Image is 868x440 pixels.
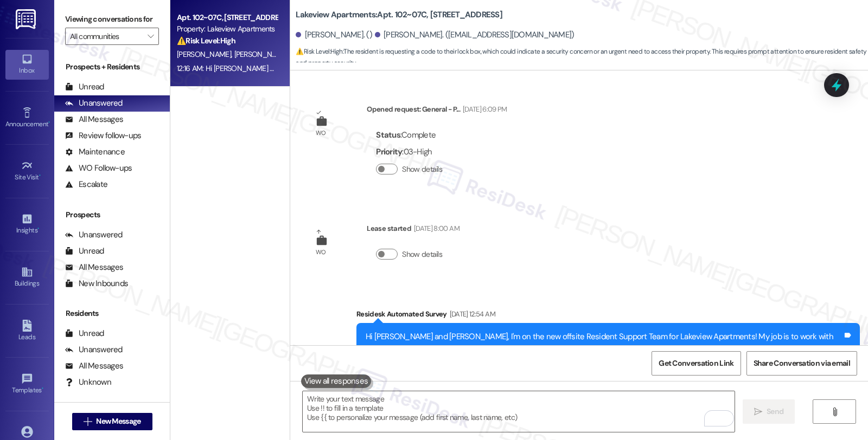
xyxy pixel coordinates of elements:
[367,223,459,238] div: Lease started
[84,417,92,426] i: 
[177,49,234,59] span: [PERSON_NAME]
[460,103,507,115] div: [DATE] 6:09 PM
[411,223,459,234] div: [DATE] 8:00 AM
[296,9,502,21] b: Lakeview Apartments: Apt. 102~07C, [STREET_ADDRESS]
[367,103,507,119] div: Opened request: General - P...
[402,249,442,260] label: Show details
[65,344,123,355] div: Unanswered
[5,263,49,292] a: Buildings
[148,32,154,41] i: 
[177,12,277,23] div: Apt. 102~07C, [STREET_ADDRESS]
[96,416,141,427] span: New Message
[65,98,123,109] div: Unanswered
[746,351,857,376] button: Share Conversation via email
[39,172,41,179] span: •
[831,407,839,416] i: 
[54,209,170,221] div: Prospects
[65,179,107,190] div: Escalate
[54,61,170,73] div: Prospects + Residents
[65,262,123,273] div: All Messages
[65,114,123,125] div: All Messages
[375,29,575,41] div: [PERSON_NAME]. ([EMAIL_ADDRESS][DOMAIN_NAME])
[296,29,372,41] div: [PERSON_NAME]. ()
[37,225,39,232] span: •
[376,130,400,140] b: Status
[402,164,442,175] label: Show details
[177,23,277,35] div: Property: Lakeview Apartments
[65,146,125,158] div: Maintenance
[42,385,43,392] span: •
[48,119,50,126] span: •
[234,49,289,59] span: [PERSON_NAME]
[376,127,446,144] div: : Complete
[65,278,128,289] div: New Inbounds
[303,391,735,432] textarea: To enrich screen reader interactions, please activate Accessibility in Grammarly extension settings
[5,316,49,346] a: Leads
[296,46,868,69] span: : The resident is requesting a code to their lock box, which could indicate a security concern or...
[366,331,843,378] div: Hi [PERSON_NAME] and [PERSON_NAME], I'm on the new offsite Resident Support Team for Lakeview Apa...
[652,351,741,376] button: Get Conversation Link
[65,229,123,241] div: Unanswered
[659,358,733,369] span: Get Conversation Link
[65,11,159,28] label: Viewing conversations for
[65,328,104,339] div: Unread
[376,146,402,157] b: Priority
[65,360,123,372] div: All Messages
[5,157,49,186] a: Site Visit •
[767,406,783,417] span: Send
[65,377,111,388] div: Unknown
[5,50,49,79] a: Inbox
[743,399,795,424] button: Send
[70,28,142,45] input: All communities
[754,358,850,369] span: Share Conversation via email
[5,370,49,399] a: Templates •
[316,247,326,258] div: WO
[376,144,446,160] div: : 03-High
[5,210,49,239] a: Insights •
[356,308,860,323] div: Residesk Automated Survey
[54,308,170,319] div: Residents
[296,47,342,56] strong: ⚠️ Risk Level: High
[65,163,132,174] div: WO Follow-ups
[316,127,326,139] div: WO
[177,36,235,46] strong: ⚠️ Risk Level: High
[754,407,762,416] i: 
[16,9,38,29] img: ResiDesk Logo
[65,81,104,93] div: Unread
[447,308,495,320] div: [DATE] 12:54 AM
[65,130,141,141] div: Review follow-ups
[65,245,104,257] div: Unread
[72,413,152,430] button: New Message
